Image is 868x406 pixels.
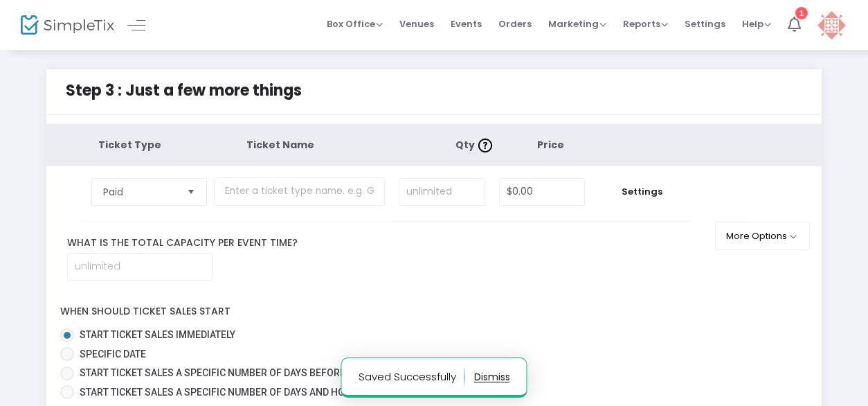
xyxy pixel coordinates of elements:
span: Reports [623,17,668,30]
span: Qty [455,138,496,152]
span: Help [742,17,771,30]
div: Step 3 : Just a few more things [60,79,434,124]
span: Start ticket sales a specific number of days and hours before the event [80,387,453,398]
span: Start ticket sales immediately [80,329,235,340]
label: When should ticket sales start [60,304,230,319]
input: unlimited [68,254,212,280]
span: Events [451,6,482,42]
span: Start ticket sales a specific number of days before the event [80,367,397,378]
input: Price [500,179,585,205]
span: Ticket Name [246,138,314,152]
span: Settings [685,6,725,42]
span: Venues [399,6,434,42]
span: Paid [103,185,176,199]
span: Orders [498,6,532,42]
button: More Options [715,222,810,250]
span: Settings [599,185,685,199]
button: dismiss [474,366,510,388]
span: Ticket Type [98,138,161,152]
div: 1 [795,7,808,19]
input: unlimited [399,179,485,205]
span: Box Office [327,17,383,30]
span: Specific Date [80,348,146,360]
button: Select [181,179,201,205]
span: Price [537,138,564,152]
label: What is the total capacity per event time? [57,236,721,250]
img: question-mark [478,139,492,152]
input: Enter a ticket type name. e.g. General Admission [214,177,385,206]
span: Marketing [548,17,606,30]
p: Saved Successfully [359,366,465,388]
